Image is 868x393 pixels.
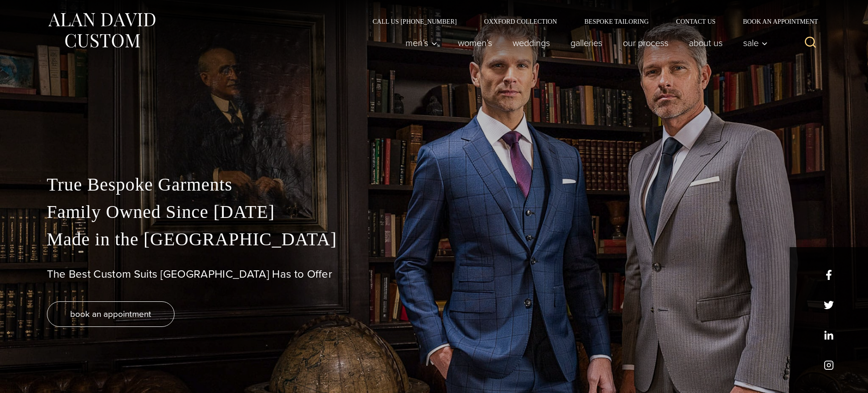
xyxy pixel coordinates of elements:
a: book an appointment [47,301,175,327]
a: Bespoke Tailoring [570,18,662,25]
a: Contact Us [663,18,729,25]
button: View Search Form [800,32,822,54]
img: Alan David Custom [47,10,156,51]
a: Galleries [560,34,612,52]
span: Men’s [406,38,437,47]
a: Women’s [447,34,502,52]
nav: Primary Navigation [395,34,772,52]
a: Call Us [PHONE_NUMBER] [359,18,471,25]
a: Our Process [612,34,678,52]
nav: Secondary Navigation [359,18,822,25]
a: Oxxford Collection [470,18,570,25]
a: About Us [678,34,733,52]
a: weddings [502,34,560,52]
p: True Bespoke Garments Family Owned Since [DATE] Made in the [GEOGRAPHIC_DATA] [47,171,822,253]
a: Book an Appointment [729,18,821,25]
span: book an appointment [70,307,151,321]
h1: The Best Custom Suits [GEOGRAPHIC_DATA] Has to Offer [47,268,822,281]
span: Sale [743,38,768,47]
